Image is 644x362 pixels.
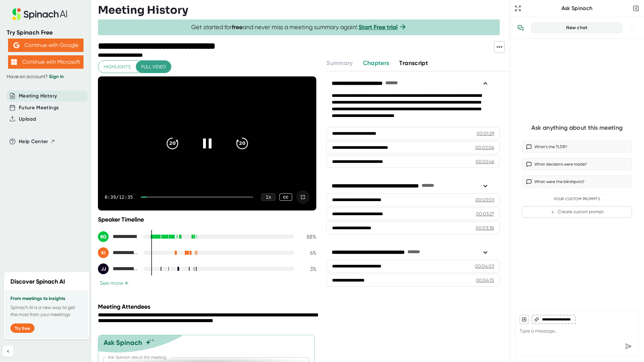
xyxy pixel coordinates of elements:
[522,141,632,153] button: What’s the TLDR?
[105,194,133,200] div: 0:39 / 12:35
[19,115,36,123] button: Upload
[523,5,631,12] div: Ask Spinach
[476,158,494,165] div: 00:02:46
[136,61,171,73] button: Full video
[359,23,397,31] a: Start Free trial
[279,193,292,201] div: CC
[191,23,407,31] span: Get started for and never miss a meeting summary again!
[261,193,275,201] div: 1 x
[98,280,131,287] button: See more+
[3,346,13,357] button: Collapse sidebar
[475,196,494,203] div: 00:03:03
[300,250,316,256] div: 6 %
[522,158,632,170] button: What decisions were made?
[104,339,142,347] div: Ask Spinach
[8,55,84,69] button: Continue with Microsoft
[326,59,353,67] span: Summary
[98,4,188,16] h3: Meeting History
[98,216,316,223] div: Speaker Timeline
[232,23,243,31] b: free
[513,4,523,13] button: Expand to Ask Spinach page
[300,234,316,240] div: 88 %
[476,210,494,217] div: 00:03:27
[19,104,59,112] button: Future Meetings
[13,42,19,48] img: Aehbyd4JwY73AAAAAElFTkSuQmCC
[476,277,494,284] div: 00:04:15
[7,29,85,37] div: Try Spinach Free
[98,303,318,310] div: Meeting Attendees
[8,39,84,52] button: Continue with Google
[522,206,632,218] button: Create custom prompt
[477,130,494,137] div: 00:01:29
[49,74,64,79] a: Sign in
[10,304,83,318] p: Spinach AI is a new way to get the most from your meetings
[19,92,57,100] button: Meeting History
[531,124,623,132] div: Ask anything about this meeting
[363,59,389,67] span: Chapters
[10,323,35,333] button: Try free
[300,266,316,272] div: 3 %
[475,144,494,151] div: 00:02:06
[98,263,109,274] div: JJ
[363,59,389,68] button: Chapters
[622,340,634,352] div: Send message
[522,176,632,188] button: What were the blindspots?
[98,263,138,274] div: Jasmine Johnson
[98,247,138,258] div: Kevin Hamby II
[536,25,618,31] div: New chat
[98,231,138,242] div: Brian Gibson
[98,231,109,242] div: BG
[399,59,428,68] button: Transcript
[7,74,85,80] div: Have an account?
[399,59,428,67] span: Transcript
[19,138,55,145] button: Help Center
[98,61,136,73] button: Highlights
[98,247,109,258] div: KI
[631,4,641,13] button: Close conversation sidebar
[19,138,48,145] span: Help Center
[10,296,83,301] h3: From meetings to insights
[475,263,494,269] div: 00:04:03
[141,63,166,71] span: Full video
[514,21,527,35] button: View conversation history
[10,277,65,286] h2: Discover Spinach AI
[326,59,353,68] button: Summary
[104,63,131,71] span: Highlights
[476,225,494,231] div: 00:03:38
[522,197,632,201] div: Your Custom Prompts
[124,281,129,286] span: +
